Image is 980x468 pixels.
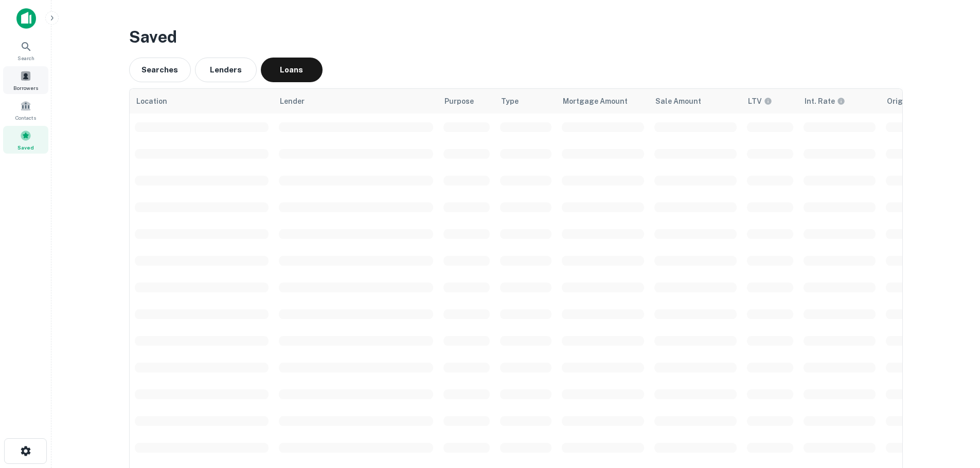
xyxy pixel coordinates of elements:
[3,66,48,94] a: Borrowers
[649,89,742,114] th: Sale Amount
[438,89,495,114] th: Purpose
[17,143,34,152] span: Saved
[748,96,772,107] div: LTVs displayed on the website are for informational purposes only and may be reported incorrectly...
[195,58,257,82] button: Lenders
[261,58,323,82] button: Loans
[16,8,36,29] img: capitalize-icon.png
[3,36,48,64] a: Search
[805,96,845,107] div: The interest rates displayed on the website are for informational purposes only and may be report...
[280,95,305,107] span: Lender
[274,89,438,114] th: Lender
[17,54,34,62] span: Search
[15,114,36,122] span: Contacts
[748,96,762,107] h6: LTV
[563,95,628,107] span: Mortgage Amount
[13,84,38,92] span: Borrowers
[557,89,649,114] th: Mortgage Amount
[501,95,519,107] span: Type
[742,89,798,114] th: LTVs displayed on the website are for informational purposes only and may be reported incorrectly...
[3,126,48,154] a: Saved
[136,95,167,107] span: Location
[929,386,980,435] iframe: Chat Widget
[129,25,903,49] h3: Saved
[444,95,474,107] span: Purpose
[129,58,191,82] button: Searches
[3,96,48,124] a: Contacts
[655,95,701,107] span: Sale Amount
[798,89,881,114] th: The interest rates displayed on the website are for informational purposes only and may be report...
[805,96,835,107] h6: Int. Rate
[130,89,274,114] th: Location
[495,89,557,114] th: Type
